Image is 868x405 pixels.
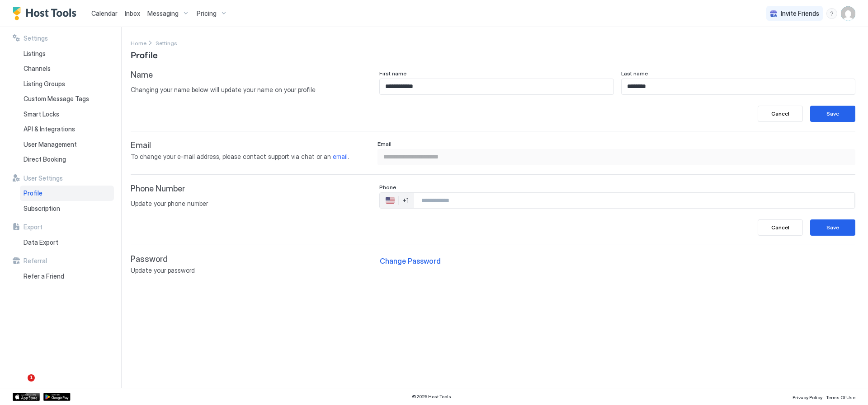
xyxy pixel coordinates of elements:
a: Terms Of Use [826,392,855,401]
span: Profile [24,189,42,197]
a: User Management [20,137,114,152]
span: API & Integrations [24,125,75,133]
span: Smart Locks [24,110,59,118]
span: User Management [24,140,77,149]
span: © 2025 Host Tools [412,394,451,400]
span: Home [131,40,146,47]
a: Profile [20,186,114,201]
span: Profile [131,47,158,61]
input: Phone Number input [414,192,854,209]
input: Input Field [378,149,855,165]
span: Terms Of Use [826,395,855,400]
a: Data Export [20,235,114,250]
span: Password [131,254,372,265]
a: Google Play Store [43,393,71,401]
a: Channels [20,61,114,76]
a: Subscription [20,201,114,216]
button: Cancel [758,106,803,122]
iframe: Intercom live chat [9,374,31,396]
span: Privacy Policy [793,395,822,400]
a: Privacy Policy [793,392,822,401]
a: Smart Locks [20,107,114,122]
input: Input Field [622,79,855,94]
a: App Store [13,393,40,401]
span: Messaging [147,9,179,18]
span: Channels [24,65,51,73]
div: Cancel [771,110,789,118]
span: Referral [24,257,47,265]
span: Direct Booking [24,155,66,163]
a: email [333,153,348,160]
div: Breadcrumb [156,38,177,47]
button: Save [810,106,855,122]
span: Export [24,223,42,231]
span: Pricing [197,9,217,18]
div: +1 [402,196,409,205]
button: Change Password [377,254,443,268]
span: 1 [28,374,35,382]
span: Phone [379,184,396,191]
span: Custom Message Tags [24,95,89,103]
span: User Settings [24,174,63,182]
span: Name [131,70,153,80]
div: User profile [841,6,855,21]
span: Refer a Friend [24,272,64,280]
span: Update your phone number [131,200,372,208]
a: Home [131,38,146,47]
a: Refer a Friend [20,269,114,284]
span: Phone Number [131,184,185,194]
span: Last name [621,70,648,77]
input: Input Field [380,79,613,94]
span: Inbox [125,9,140,17]
a: Inbox [125,9,140,18]
div: 🇺🇸 [386,195,395,206]
div: Countries button [380,193,414,208]
span: Settings [156,40,177,47]
span: Subscription [24,205,60,213]
a: Calendar [91,9,118,18]
span: Calendar [91,9,118,17]
div: Cancel [771,223,789,232]
div: menu [826,8,837,19]
span: Listing Groups [24,80,65,88]
div: Save [826,223,839,232]
span: Email [377,140,392,147]
div: Save [826,110,839,118]
span: Settings [24,34,48,42]
a: Host Tools Logo [13,7,80,20]
button: Save [810,219,855,236]
span: To change your e-mail address, please contact support via chat or an . [131,153,372,161]
div: Change Password [380,256,441,266]
div: Breadcrumb [131,38,146,47]
a: Listings [20,46,114,61]
a: Custom Message Tags [20,91,114,107]
span: Listings [24,50,46,58]
span: Update your password [131,266,372,275]
button: Cancel [758,219,803,236]
a: Direct Booking [20,152,114,167]
span: Data Export [24,238,58,247]
a: API & Integrations [20,121,114,137]
span: Email [131,140,372,151]
a: Listing Groups [20,76,114,92]
span: Invite Friends [781,9,819,18]
a: Settings [156,38,177,47]
span: First name [379,70,406,77]
span: Changing your name below will update your name on your profile [131,86,372,94]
